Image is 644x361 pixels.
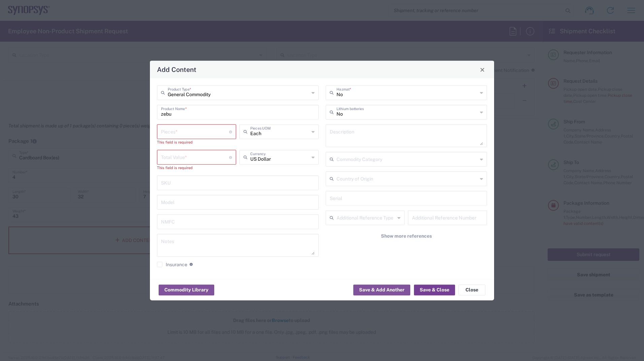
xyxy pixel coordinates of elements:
[381,233,432,239] span: Show more references
[458,284,485,295] button: Close
[414,284,455,295] button: Save & Close
[157,165,236,171] div: This field is required
[157,262,187,267] label: Insurance
[157,65,196,74] h4: Add Content
[478,65,487,74] button: Close
[159,284,214,295] button: Commodity Library
[157,139,236,145] div: This field is required
[353,284,410,295] button: Save & Add Another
